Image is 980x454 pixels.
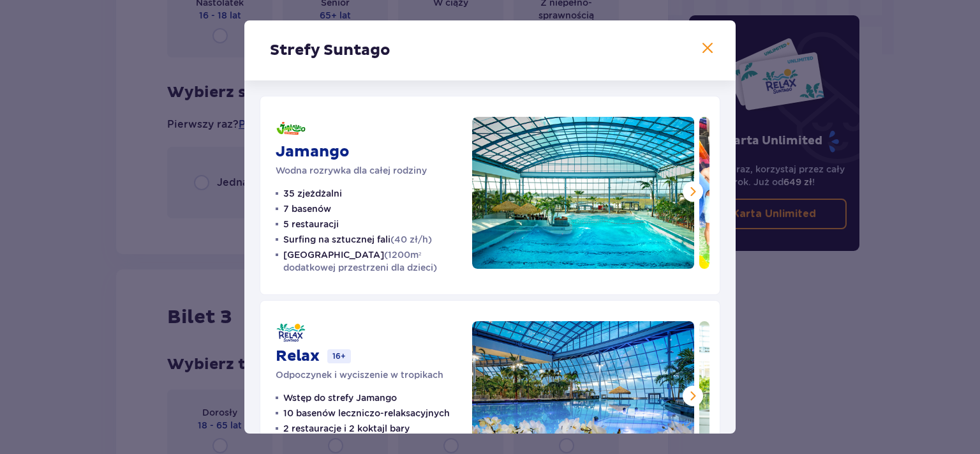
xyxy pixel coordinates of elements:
span: (40 zł/h) [390,234,432,245]
img: Jamango logo [276,117,306,140]
p: Strefy Suntago [270,41,390,60]
p: Wodna rozrywka dla całej rodziny [276,164,427,177]
p: 7 basenów [283,202,331,215]
p: 5 restauracji [283,218,339,231]
img: Jamango [472,117,694,269]
p: [GEOGRAPHIC_DATA] [283,248,457,274]
p: Jamango [276,142,350,162]
p: Surfing na sztucznej fali [283,233,432,246]
p: 35 zjeżdżalni [283,187,342,200]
